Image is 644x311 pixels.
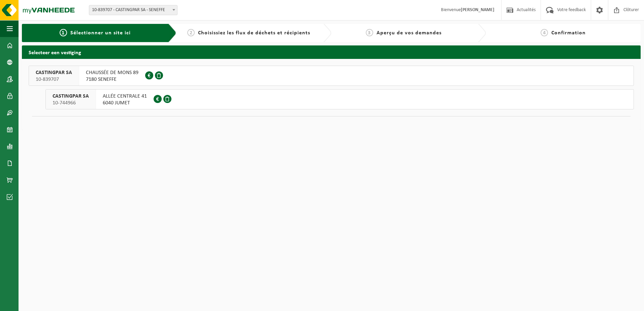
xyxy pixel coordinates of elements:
span: CASTINGPAR SA [36,69,72,76]
span: 10-839707 - CASTINGPAR SA - SENEFFE [89,5,178,15]
span: 10-744966 [53,100,89,106]
span: ALLÉE CENTRALE 41 [103,93,147,100]
span: 7180 SENEFFE [86,76,138,83]
span: 1 [60,29,67,36]
span: CASTINGPAR SA [53,93,89,100]
span: 10-839707 - CASTINGPAR SA - SENEFFE [89,5,177,15]
strong: [PERSON_NAME] [461,7,494,12]
span: 4 [541,29,548,36]
span: 6040 JUMET [103,100,147,106]
span: CHAUSSÉE DE MONS 89 [86,69,138,76]
span: 10-839707 [36,76,72,83]
button: CASTINGPAR SA 10-744966 ALLÉE CENTRALE 416040 JUMET [45,89,634,109]
span: Choisissiez les flux de déchets et récipients [198,30,310,36]
span: Sélectionner un site ici [70,30,131,36]
span: 2 [187,29,195,36]
h2: Selecteer een vestiging [22,45,641,59]
span: Confirmation [551,30,586,36]
span: 3 [366,29,373,36]
button: CASTINGPAR SA 10-839707 CHAUSSÉE DE MONS 897180 SENEFFE [29,66,634,86]
span: Aperçu de vos demandes [377,30,442,36]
